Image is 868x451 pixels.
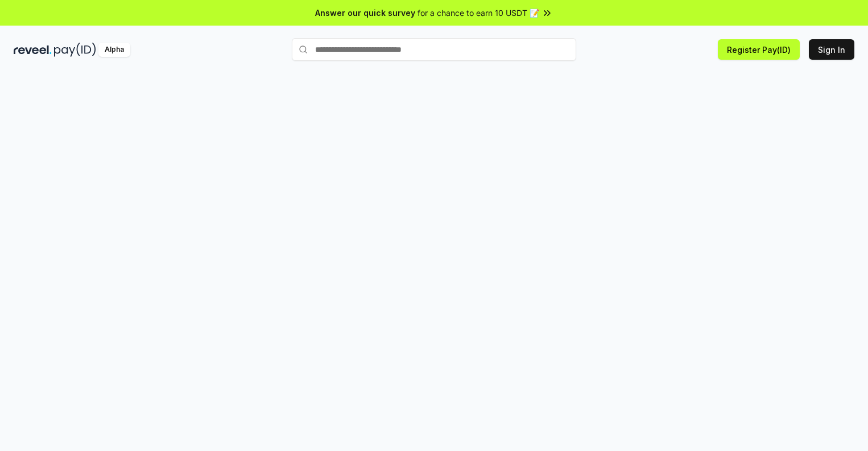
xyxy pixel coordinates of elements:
[315,7,415,19] span: Answer our quick survey
[54,43,96,57] img: pay_id
[98,43,130,57] div: Alpha
[718,39,800,60] button: Register Pay(ID)
[14,43,52,57] img: reveel_dark
[418,7,539,19] span: for a chance to earn 10 USDT 📝
[809,39,854,60] button: Sign In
